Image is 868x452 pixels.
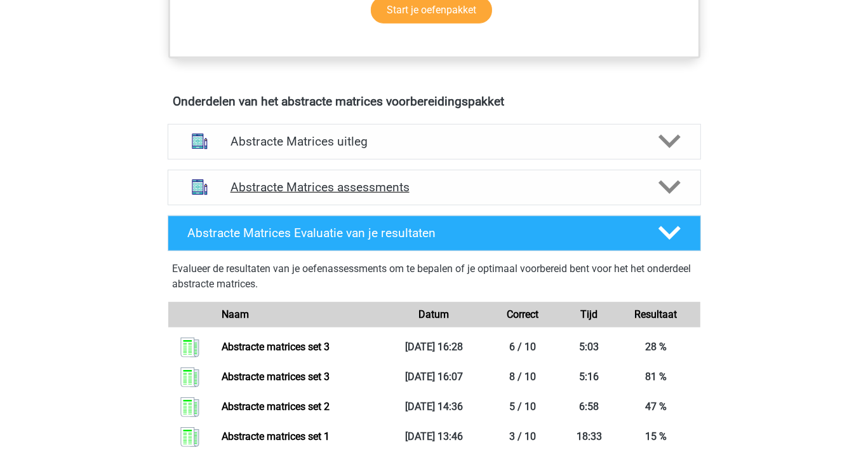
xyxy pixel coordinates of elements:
a: assessments Abstracte Matrices assessments [163,170,706,205]
h4: Abstracte Matrices assessments [230,180,638,195]
a: Abstracte Matrices Evaluatie van je resultaten [163,216,706,251]
div: Datum [390,307,479,322]
div: Naam [212,307,389,322]
img: abstracte matrices assessments [184,171,216,203]
p: Evalueer de resultaten van je oefenassessments om te bepalen of je optimaal voorbereid bent voor ... [173,261,696,292]
h4: Onderdelen van het abstracte matrices voorbereidingspakket [173,94,695,109]
h4: Abstracte Matrices uitleg [230,134,638,149]
h4: Abstracte Matrices Evaluatie van je resultaten [188,226,638,240]
a: Abstracte matrices set 1 [222,430,330,442]
a: Abstracte matrices set 3 [222,371,330,383]
div: Resultaat [611,307,700,322]
a: Abstracte matrices set 2 [222,401,330,413]
a: Abstracte matrices set 3 [222,341,330,353]
div: Tijd [567,307,611,322]
div: Correct [478,307,567,322]
img: abstracte matrices uitleg [184,125,216,158]
a: uitleg Abstracte Matrices uitleg [163,124,706,160]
